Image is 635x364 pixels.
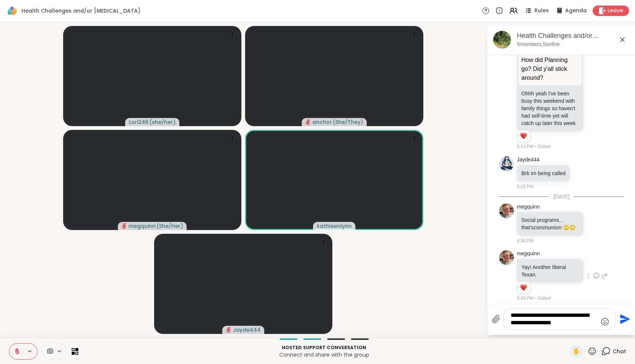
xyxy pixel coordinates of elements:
div: Reaction list [517,282,530,294]
p: 5 members, 5 online [517,41,560,48]
span: Rules [534,7,549,14]
span: • [535,295,537,302]
span: Edited [538,295,551,302]
button: Emoji picker [600,317,609,326]
span: [DATE] [549,193,574,200]
button: Reactions: love [520,133,527,139]
button: Send [616,311,632,328]
span: ✋ [573,347,580,356]
span: Health Challenges and/or [MEDICAL_DATA] [22,7,140,14]
span: 🙄 [563,224,569,230]
span: Jayde444 [233,326,261,334]
span: audio-muted [122,223,127,229]
span: • [535,143,537,150]
p: Yay! Another liberal Texan. [521,263,579,278]
img: https://sharewell-space-live.sfo3.digitaloceanspaces.com/user-generated/f9fcecc2-c3b3-44ac-9c53-8... [499,203,514,218]
a: megquinn [517,203,540,211]
span: ( she/her ) [149,118,176,126]
span: Agenda [565,7,587,14]
span: ( She/They ) [333,118,363,126]
img: Health Challenges and/or Chronic Pain, Oct 13 [493,31,511,49]
img: ShareWell Logomark [6,4,19,17]
p: Social programs... that's [521,216,579,231]
p: Ohhh yeah I've been busy this weekend with family things so haven't had self-time yet will catch ... [521,90,579,127]
textarea: Type your message [511,312,597,327]
em: communism [534,224,561,230]
span: anchor [312,118,332,126]
p: Hosted support conversation [83,344,565,351]
span: 🙄 [569,224,576,230]
span: 6:16 PM [517,183,534,190]
span: 6:39 PM [517,295,534,302]
img: https://sharewell-space-live.sfo3.digitaloceanspaces.com/user-generated/fd112b90-4d33-4654-881a-d... [499,156,514,171]
a: megquinn [517,250,540,258]
span: Edited [538,143,551,150]
span: audio-muted [306,119,311,125]
p: How did Planning go? Did y'all stick around? [521,56,579,82]
span: Leave [608,7,623,14]
span: megquinn [128,222,156,230]
span: Chat [613,348,626,355]
span: 6:13 PM [517,143,534,150]
span: 6:38 PM [517,237,534,244]
div: Reaction list [517,130,530,142]
span: ( She/Her ) [156,222,183,230]
a: Jayde444 [517,156,540,164]
button: Reactions: love [520,285,527,291]
span: audio-muted [226,327,231,332]
div: Health Challenges and/or [MEDICAL_DATA], [DATE] [517,31,630,40]
img: https://sharewell-space-live.sfo3.digitaloceanspaces.com/user-generated/f9fcecc2-c3b3-44ac-9c53-8... [499,250,514,265]
span: Lori246 [129,118,149,126]
span: kathleenlynn [317,222,352,230]
p: Brb im being called [521,170,566,177]
p: Connect and share with the group [83,351,565,358]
